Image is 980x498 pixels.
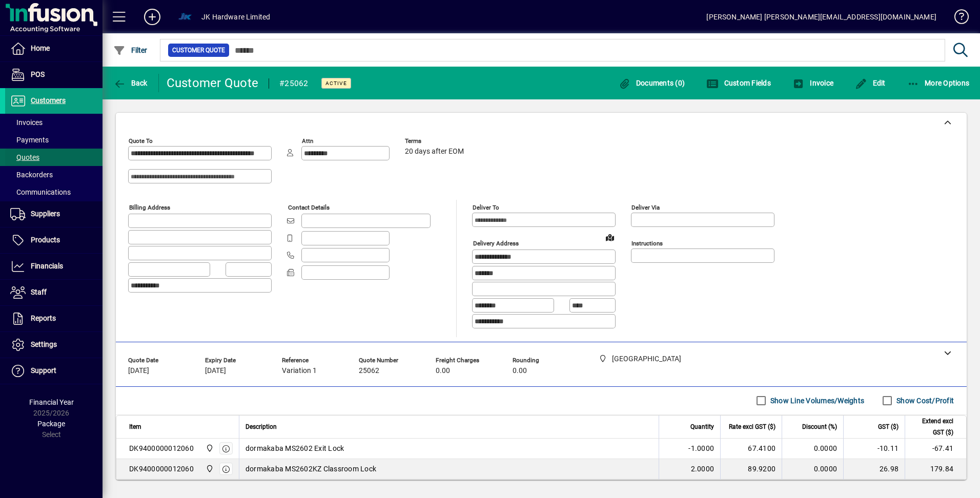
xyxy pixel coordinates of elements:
[10,153,39,161] span: Quotes
[792,79,833,87] span: Invoice
[5,166,103,183] a: Backorders
[5,227,103,253] a: Products
[29,398,74,406] span: Financial Year
[31,288,47,296] span: Staff
[843,459,905,480] td: 26.98
[631,240,663,247] mat-label: Instructions
[947,2,967,35] a: Knowledge Base
[129,137,153,144] mat-label: Quote To
[802,421,837,432] span: Discount (%)
[172,45,225,55] span: Customer Quote
[5,131,103,149] a: Payments
[302,137,313,144] mat-label: Attn
[907,79,970,87] span: More Options
[113,46,148,54] span: Filter
[10,136,49,144] span: Payments
[894,396,954,406] label: Show Cost/Profit
[5,254,103,279] a: Financials
[727,464,775,474] div: 89.9200
[31,236,60,244] span: Products
[5,201,103,227] a: Suppliers
[706,79,771,87] span: Custom Fields
[129,421,141,432] span: Item
[878,421,899,432] span: GST ($)
[359,367,379,375] span: 25062
[103,74,159,92] app-page-header-button: Back
[203,443,215,454] span: Auckland
[855,79,886,87] span: Edit
[602,229,618,245] a: View on map
[691,464,714,474] span: 2.0000
[616,74,687,92] button: Documents (0)
[768,396,864,406] label: Show Line Volumes/Weights
[205,367,226,375] span: [DATE]
[790,74,836,92] button: Invoice
[31,96,66,105] span: Customers
[201,9,270,25] div: JK Hardware Limited
[852,74,888,92] button: Edit
[169,8,201,26] button: Profile
[10,188,71,196] span: Communications
[905,439,966,459] td: -67.41
[618,79,685,87] span: Documents (0)
[690,421,714,432] span: Quantity
[246,421,277,432] span: Description
[473,204,499,211] mat-label: Deliver To
[31,70,45,78] span: POS
[782,459,843,480] td: 0.0000
[31,262,63,270] span: Financials
[5,306,103,331] a: Reports
[405,148,464,156] span: 20 days after EOM
[279,75,309,92] div: #25062
[843,439,905,459] td: -10.11
[37,420,65,428] span: Package
[905,74,972,92] button: More Options
[727,443,775,453] div: 67.4100
[246,464,376,474] span: dormakaba MS2602KZ Classroom Lock
[129,464,194,474] div: DK9400000012060
[10,118,43,127] span: Invoices
[436,367,450,375] span: 0.00
[688,443,714,453] span: -1.0000
[167,75,259,91] div: Customer Quote
[782,439,843,459] td: 0.0000
[5,280,103,305] a: Staff
[5,149,103,166] a: Quotes
[911,416,953,438] span: Extend excl GST ($)
[513,367,527,375] span: 0.00
[706,9,936,25] div: [PERSON_NAME] [PERSON_NAME][EMAIL_ADDRESS][DOMAIN_NAME]
[31,210,60,218] span: Suppliers
[282,367,317,375] span: Variation 1
[31,366,56,375] span: Support
[113,79,148,87] span: Back
[905,459,966,480] td: 179.84
[5,114,103,131] a: Invoices
[5,183,103,201] a: Communications
[5,358,103,384] a: Support
[325,80,347,87] span: Active
[203,463,215,474] span: Auckland
[5,62,103,88] a: POS
[31,44,50,52] span: Home
[631,204,660,211] mat-label: Deliver via
[129,443,194,453] div: DK9400000012060
[31,314,56,322] span: Reports
[405,138,466,144] span: Terms
[5,36,103,61] a: Home
[704,74,773,92] button: Custom Fields
[246,443,344,453] span: dormakaba MS2602 Exit Lock
[128,367,149,375] span: [DATE]
[111,41,150,59] button: Filter
[136,8,169,26] button: Add
[5,332,103,358] a: Settings
[729,421,775,432] span: Rate excl GST ($)
[10,171,53,179] span: Backorders
[111,74,150,92] button: Back
[31,340,57,348] span: Settings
